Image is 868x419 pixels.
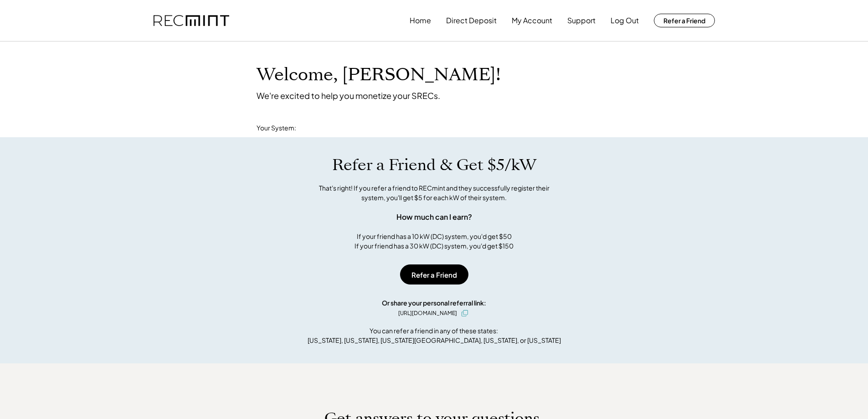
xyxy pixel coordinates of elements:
[257,124,296,133] div: Your System:
[410,11,431,30] button: Home
[396,212,472,222] div: How much can I earn?
[654,14,715,27] button: Refer a Friend
[332,155,536,175] h1: Refer a Friend & Get $5/kW
[446,11,497,30] button: Direct Deposit
[512,11,552,30] button: My Account
[354,232,514,251] div: If your friend has a 10 kW (DC) system, you'd get $50 If your friend has a 30 kW (DC) system, you...
[611,11,639,30] button: Log Out
[382,298,486,308] div: Or share your personal referral link:
[567,11,596,30] button: Support
[308,326,561,345] div: You can refer a friend in any of these states: [US_STATE], [US_STATE], [US_STATE][GEOGRAPHIC_DATA...
[398,309,457,317] div: [URL][DOMAIN_NAME]
[459,308,470,319] button: click to copy
[309,183,560,202] div: That's right! If you refer a friend to RECmint and they successfully register their system, you'l...
[257,90,440,101] div: We're excited to help you monetize your SRECs.
[154,15,229,26] img: recmint-logotype%403x.png
[400,264,468,285] button: Refer a Friend
[257,64,501,86] h1: Welcome, [PERSON_NAME]!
